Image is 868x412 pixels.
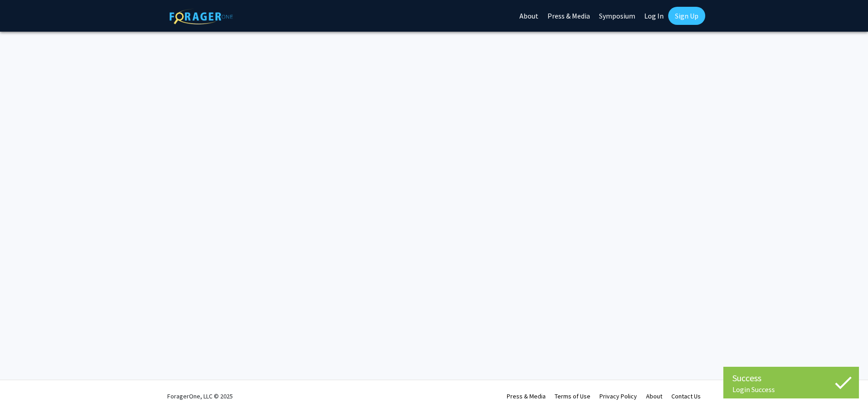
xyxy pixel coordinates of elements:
[599,392,637,400] a: Privacy Policy
[555,392,590,400] a: Terms of Use
[732,385,850,394] div: Login Success
[167,380,233,412] div: ForagerOne, LLC © 2025
[507,392,546,400] a: Press & Media
[671,392,701,400] a: Contact Us
[646,392,662,400] a: About
[170,9,233,24] img: ForagerOne Logo
[732,371,850,385] div: Success
[668,7,705,25] a: Sign Up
